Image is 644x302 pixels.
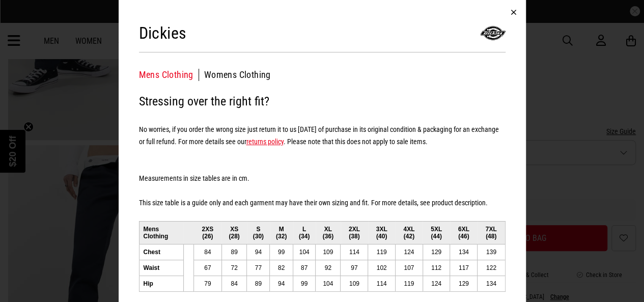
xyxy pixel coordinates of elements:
[478,244,505,260] td: 139
[270,276,293,291] td: 94
[368,260,396,276] td: 102
[8,4,39,35] button: Open LiveChat chat widget
[478,276,505,291] td: 134
[450,260,478,276] td: 117
[423,244,450,260] td: 129
[316,276,341,291] td: 104
[270,221,293,244] td: M (32)
[316,244,341,260] td: 109
[316,221,341,244] td: XL (36)
[247,260,270,276] td: 77
[395,276,423,291] td: 119
[139,123,506,148] h5: No worries, if you order the wrong size just return it to us [DATE] of purchase in its original c...
[204,69,271,81] button: Womens Clothing
[270,260,293,276] td: 82
[341,221,368,244] td: 2XL (38)
[139,69,199,81] button: Mens Clothing
[221,244,247,260] td: 89
[395,260,423,276] td: 107
[341,276,368,291] td: 109
[270,244,293,260] td: 99
[395,221,423,244] td: 4XL (42)
[450,244,478,260] td: 134
[193,244,221,260] td: 84
[368,244,396,260] td: 119
[293,276,316,291] td: 99
[246,138,284,146] a: returns policy
[293,260,316,276] td: 87
[423,260,450,276] td: 112
[139,221,183,244] td: Mens Clothing
[193,276,221,291] td: 79
[450,276,478,291] td: 129
[221,276,247,291] td: 84
[247,221,270,244] td: S (30)
[139,260,183,276] td: Waist
[139,276,183,291] td: Hip
[293,221,316,244] td: L (34)
[193,260,221,276] td: 67
[316,260,341,276] td: 92
[139,160,506,209] h5: Measurements in size tables are in cm. This size table is a guide only and each garment may have ...
[293,244,316,260] td: 104
[247,276,270,291] td: 89
[221,260,247,276] td: 72
[368,276,396,291] td: 114
[139,23,187,43] h2: Dickies
[139,244,183,260] td: Chest
[423,221,450,244] td: 5XL (44)
[478,221,505,244] td: 7XL (48)
[341,244,368,260] td: 114
[395,244,423,260] td: 124
[478,260,505,276] td: 122
[247,244,270,260] td: 94
[480,20,506,46] img: Dickies
[139,91,506,112] h2: Stressing over the right fit?
[341,260,368,276] td: 97
[193,221,221,244] td: 2XS (26)
[221,221,247,244] td: XS (28)
[368,221,396,244] td: 3XL (40)
[423,276,450,291] td: 124
[450,221,478,244] td: 6XL (46)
